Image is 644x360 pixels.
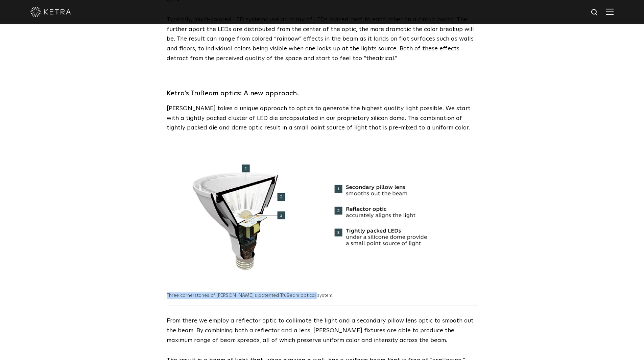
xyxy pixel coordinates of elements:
p: From there we employ a reflector optic to collimate the light and a secondary pillow lens optic t... [167,316,478,345]
p: [PERSON_NAME] takes a unique approach to optics to generate the highest quality light possible. W... [167,104,478,133]
h3: Ketra’s TruBeam optics: A new approach. [167,87,478,99]
img: search icon [591,8,599,17]
img: ketra-logo-2019-white [30,7,71,17]
img: Hamburger%20Nav.svg [606,8,614,15]
span: Three cornerstones of [PERSON_NAME]'s patented TruBeam optical system. [167,293,333,298]
img: Ketra precision optics within a PAR lamp [167,146,478,286]
p: Typically, multi-colored LED systems use an array of LEDs placed next to each other on a circuit ... [167,15,478,64]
